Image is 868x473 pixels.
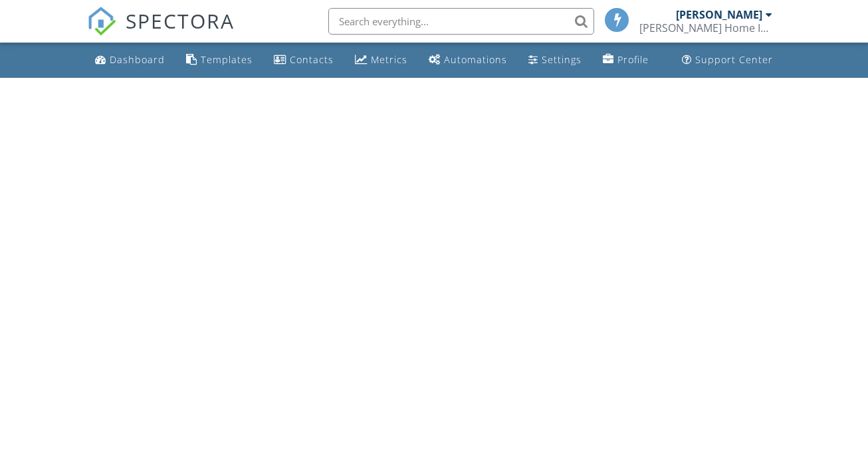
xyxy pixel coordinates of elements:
[87,18,235,46] a: SPECTORA
[371,53,407,66] div: Metrics
[676,8,762,21] div: [PERSON_NAME]
[350,48,413,73] a: Metrics
[110,53,165,66] div: Dashboard
[617,53,649,66] div: Profile
[87,7,116,36] img: The Best Home Inspection Software - Spectora
[328,8,594,35] input: Search everything...
[201,53,253,66] div: Templates
[597,48,654,73] a: Company Profile
[677,48,778,73] a: Support Center
[444,53,507,66] div: Automations
[423,48,512,73] a: Automations (Basic)
[523,48,587,73] a: Settings
[90,48,170,73] a: Dashboard
[269,48,339,73] a: Contacts
[639,21,772,35] div: Meadows Home Inspections
[181,48,258,73] a: Templates
[695,53,773,66] div: Support Center
[126,7,235,35] span: SPECTORA
[290,53,334,66] div: Contacts
[542,53,582,66] div: Settings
